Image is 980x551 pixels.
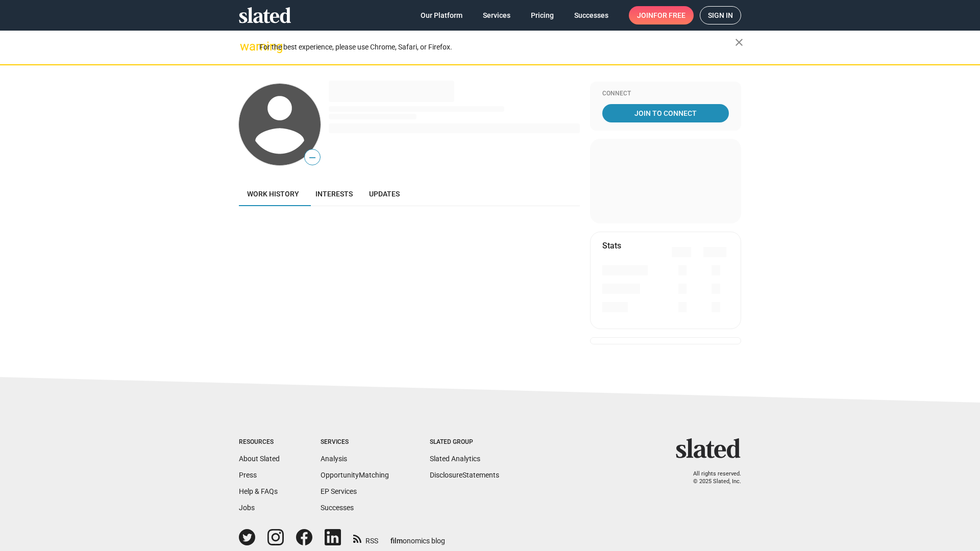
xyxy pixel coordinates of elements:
a: Sign in [700,6,741,24]
a: filmonomics blog [390,528,445,546]
a: Jobs [239,504,255,512]
a: Successes [566,6,617,24]
span: Updates [369,190,400,198]
mat-card-title: Stats [602,240,621,251]
a: Updates [361,182,408,206]
a: Work history [239,182,307,206]
a: Services [475,6,519,24]
div: Connect [602,90,729,98]
mat-icon: warning [240,40,252,53]
div: Services [321,438,389,446]
a: EP Services [321,487,357,495]
span: — [305,151,320,164]
span: film [390,537,403,545]
a: Successes [321,504,354,512]
a: OpportunityMatching [321,471,389,479]
a: Pricing [523,6,562,24]
a: Slated Analytics [430,455,480,463]
span: Interests [315,190,353,198]
div: Slated Group [430,438,499,446]
a: About Slated [239,455,280,463]
span: Join To Connect [604,104,727,122]
a: RSS [353,530,378,546]
span: for free [653,6,685,24]
a: Joinfor free [629,6,694,24]
div: Resources [239,438,280,446]
span: Join [637,6,685,24]
a: Our Platform [412,6,471,24]
a: Press [239,471,257,479]
a: Join To Connect [602,104,729,122]
a: Analysis [321,455,347,463]
a: DisclosureStatements [430,471,499,479]
span: Work history [247,190,299,198]
a: Interests [307,182,361,206]
span: Pricing [531,6,554,24]
span: Sign in [708,7,733,24]
p: All rights reserved. © 2025 Slated, Inc. [682,470,741,485]
span: Successes [574,6,608,24]
span: Services [483,6,510,24]
a: Help & FAQs [239,487,278,495]
span: Our Platform [421,6,462,24]
mat-icon: close [733,36,745,48]
div: For the best experience, please use Chrome, Safari, or Firefox. [259,40,735,54]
